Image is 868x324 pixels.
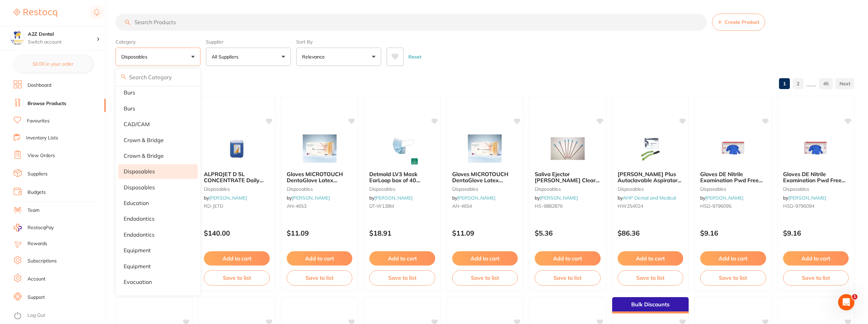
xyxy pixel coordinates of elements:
[215,132,259,166] img: ALPROJET D 5L CONCENTRATE Daily Evacuator Cleaner Bottle
[700,195,743,201] span: by
[28,31,96,38] h4: A2Z Dental
[369,251,435,266] button: Add to cart
[124,121,150,127] p: CAD/CAM
[116,48,200,66] button: disposables
[618,186,683,192] small: disposables
[783,203,814,209] span: HSD-9796094
[204,270,269,285] button: Save to list
[852,294,857,300] span: 1
[700,270,766,285] button: Save to list
[540,195,578,201] a: [PERSON_NAME]
[705,195,743,201] a: [PERSON_NAME]
[206,48,291,66] button: All Suppliers
[369,195,412,201] span: by
[206,39,291,45] label: Supplier
[535,203,563,209] span: HS-9882876
[452,251,518,266] button: Add to cart
[11,31,24,45] img: A2Z Dental
[124,263,151,269] p: Equipment
[28,171,48,177] a: Suppliers
[124,232,155,238] p: Endodontics
[116,14,707,31] input: Search Products
[124,184,155,190] p: Disposables
[27,118,50,124] a: Favourites
[124,153,164,159] p: Crown & Bridge
[369,270,435,285] button: Save to list
[116,39,200,45] label: Category
[14,56,92,72] button: $0.00 in your order
[116,69,200,86] input: Search Category
[712,14,765,31] button: Create Product
[124,294,152,301] p: Evacuation
[28,100,66,107] a: Browse Products
[700,186,766,192] small: disposables
[28,207,39,214] a: Team
[121,53,150,60] p: disposables
[287,270,352,285] button: Save to list
[779,77,790,90] a: 1
[794,132,838,166] img: Gloves DE Nitrile Examination Pwd Free Small Box 200
[452,195,495,201] span: by
[618,251,683,266] button: Add to cart
[380,132,424,166] img: Detmold LV3 Mask EarLoop box of 40 Australian Made
[204,186,269,192] small: disposables
[806,80,816,88] p: ......
[700,171,763,190] span: Gloves DE Nitrile Examination Pwd Free Medium Box 200
[838,294,854,310] iframe: Intercom live chat
[618,195,676,201] span: by
[298,132,342,166] img: Gloves MICROTOUCH DentaGlove Latex Powder Free Petite x 100
[700,171,766,184] b: Gloves DE Nitrile Examination Pwd Free Medium Box 200
[369,186,435,192] small: disposables
[700,203,731,209] span: HSD-9796095
[28,152,55,159] a: View Orders
[783,186,849,192] small: disposables
[204,171,269,184] b: ALPROJET D 5L CONCENTRATE Daily Evacuator Cleaner Bottle
[204,229,269,237] p: $140.00
[287,229,352,237] p: $11.09
[535,171,600,184] b: Saliva Ejector HENRY SCHEIN Clear with Blue Tip 15cm Pk100
[14,224,22,232] img: RestocqPay
[725,19,759,25] span: Create Product
[457,195,495,201] a: [PERSON_NAME]
[700,251,766,266] button: Add to cart
[14,224,54,232] a: RestocqPay
[124,137,164,143] p: crown & bridge
[711,132,755,166] img: Gloves DE Nitrile Examination Pwd Free Medium Box 200
[302,53,327,60] p: Relevance
[287,186,352,192] small: disposables
[452,229,518,237] p: $11.09
[287,171,352,184] b: Gloves MICROTOUCH DentaGlove Latex Powder Free Petite x 100
[819,77,833,90] a: 45
[28,189,46,196] a: Budgets
[623,195,676,201] a: AHP Dental and Medical
[783,171,846,190] span: Gloves DE Nitrile Examination Pwd Free Small Box 200
[369,171,420,190] span: Detmold LV3 Mask EarLoop box of 40 Australian Made
[287,171,352,190] span: Gloves MICROTOUCH DentaGlove Latex Powder Free Petite x 100
[296,48,381,66] button: Relevance
[788,195,826,201] a: [PERSON_NAME]
[406,48,423,66] button: Reset
[535,270,600,285] button: Save to list
[535,186,600,192] small: disposables
[296,39,381,45] label: Sort By
[124,279,152,285] p: evacuation
[369,229,435,237] p: $18.91
[28,82,51,89] a: Dashboard
[452,203,472,209] span: AN-4654
[452,186,518,192] small: disposables
[546,132,590,166] img: Saliva Ejector HENRY SCHEIN Clear with Blue Tip 15cm Pk100
[783,270,849,285] button: Save to list
[618,171,681,190] span: [PERSON_NAME] Plus Autoclavable Aspirator Tips
[700,229,766,237] p: $9.16
[369,203,394,209] span: DT-W138M
[204,251,269,266] button: Add to cart
[204,171,268,190] span: ALPROJET D 5L CONCENTRATE Daily Evacuator Cleaner Bottle
[287,195,330,201] span: by
[783,229,849,237] p: $9.16
[212,53,241,60] p: All Suppliers
[204,203,223,209] span: RD-JETD
[463,132,507,166] img: Gloves MICROTOUCH DentaGlove Latex Powder Free Small x 100
[452,171,516,190] span: Gloves MICROTOUCH DentaGlove Latex Powder Free Small x 100
[783,195,826,201] span: by
[783,171,849,184] b: Gloves DE Nitrile Examination Pwd Free Small Box 200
